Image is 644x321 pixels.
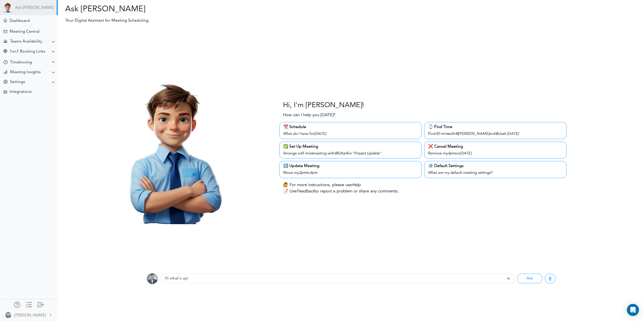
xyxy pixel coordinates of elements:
img: BWv8PPf8N0ctf3JvtTlAAAAAASUVORK5CYII= [5,312,11,318]
img: Theo.png [96,72,248,224]
i: 30 mins [435,132,448,136]
i: [DATE] [460,152,471,155]
p: Your Digital Assistant for Meeting Scheduling. [62,18,472,24]
div: Settings [10,80,25,85]
a: Ask [PERSON_NAME] [15,6,54,10]
i: Feedback [297,189,315,193]
p: How can I help you [DATE]? [283,112,335,118]
div: Arrange a meeting with for [283,150,418,157]
img: Powered by TEAMCAL AI [3,3,13,13]
i: Help [352,183,360,187]
div: Integrations [10,90,32,94]
i: [DATE] [314,132,326,136]
div: 1on1 Booking Links [10,49,45,54]
div: Time Your Goals [4,60,8,65]
i: @[PERSON_NAME] [455,132,489,136]
div: ✅ Set Up Meeting [283,144,418,150]
div: 📆 Schedule [283,124,418,130]
div: ⚙️ Default Settings [428,163,562,169]
div: ℹ️ Update Meeting [283,163,418,169]
div: Move my to [283,169,418,176]
img: BWv8PPf8N0ctf3JvtTlAAAAAASUVORK5CYII= [147,273,158,284]
i: @Josh [495,132,506,136]
div: Open Intercom Messenger [627,304,639,316]
div: Meeting Dashboard [4,19,7,22]
div: Manage Members and Externals [14,302,20,307]
a: Manage Members and Externals [14,302,20,309]
div: Teams Availability [10,39,42,44]
div: TEAMCAL AI Workflow Apps [4,90,7,94]
h2: Ask [PERSON_NAME] [62,5,347,14]
div: [PERSON_NAME] [14,312,46,318]
div: What are my default meeting settings? [428,169,562,176]
div: Remove my on [428,150,562,157]
div: Log out [38,302,44,307]
i: 45 mins [300,152,313,155]
div: Create Meeting [4,30,7,33]
i: "Project Update" [352,152,381,155]
div: ❌ Cancel Meeting [428,144,562,150]
i: [DATE] [507,132,519,136]
p: 🙋 For more instructions, please use [283,182,360,188]
a: Change side menu [26,302,32,309]
i: 4pm [448,152,455,155]
i: 4pm [310,171,317,175]
i: 2pm [299,171,306,175]
div: Meeting Central [10,29,39,34]
div: What do I have for [283,130,418,137]
div: Share Meeting Link [4,49,7,54]
p: 📝 Use to report a problem or share any comments. [283,188,399,195]
div: Show only icons [26,302,32,307]
h3: Hi, I'm [PERSON_NAME]! [283,101,364,110]
div: Dashboard [10,19,30,23]
div: Meeting Insights [10,70,41,75]
a: [PERSON_NAME] [1,309,57,320]
i: @Ethan [335,152,347,155]
div: ⌚️ Find Time [428,124,562,130]
div: Timeboxing [10,60,32,65]
div: Find with and [428,130,562,137]
button: Ask [517,274,542,283]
